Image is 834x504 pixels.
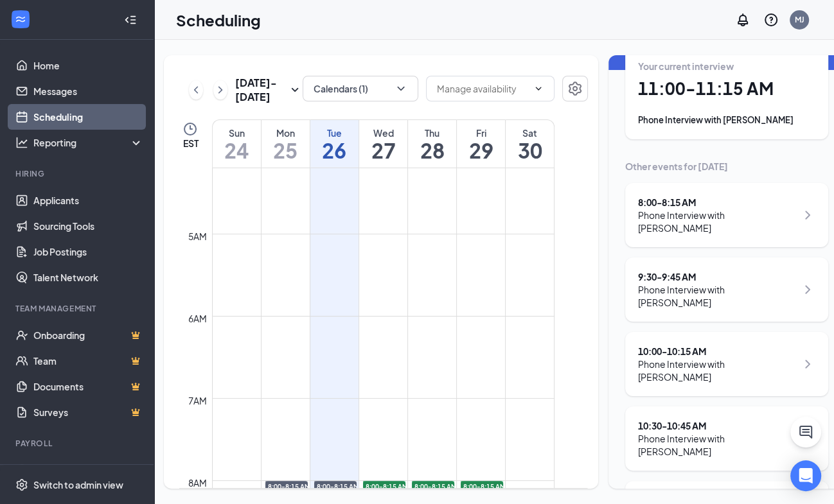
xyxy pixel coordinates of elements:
div: Other events for [DATE] [625,160,828,173]
svg: ChevronRight [214,82,227,98]
svg: ChevronDown [533,83,544,94]
a: August 30, 2025 [506,120,554,168]
span: 8:00-8:15 AM [268,482,310,491]
button: ChevronLeft [189,80,203,100]
a: August 24, 2025 [213,120,261,168]
svg: Clock [182,121,198,137]
div: Team Management [15,303,141,314]
a: DocumentsCrown [33,374,143,399]
h1: 27 [359,139,407,161]
a: PayrollCrown [33,457,143,483]
a: Talent Network [33,265,143,290]
button: Settings [562,76,588,101]
div: Sun [213,126,261,139]
div: Switch to admin view [33,478,123,491]
a: August 25, 2025 [262,120,310,168]
svg: ChevronRight [800,282,815,297]
div: Mon [262,126,310,139]
div: Reporting [33,136,144,149]
svg: Settings [567,81,583,96]
svg: Notifications [735,12,750,28]
a: SurveysCrown [33,399,143,425]
button: ChevronRight [213,80,227,100]
div: 7am [186,394,209,408]
div: 8:00 - 8:15 AM [638,196,797,209]
a: Settings [562,76,588,104]
svg: Settings [15,478,28,491]
h3: [DATE] - [DATE] [235,76,287,104]
a: Scheduling [33,104,143,130]
input: Manage availability [437,82,528,96]
span: 8:00-8:15 AM [414,482,457,491]
div: Sat [506,126,554,139]
span: 8:00-8:15 AM [463,482,506,491]
h1: 25 [262,139,310,161]
h1: 11:00 - 11:15 AM [638,78,815,100]
h1: 28 [408,139,456,161]
div: 9:30 - 9:45 AM [638,270,797,283]
div: 8am [186,476,209,490]
div: Your current interview [638,60,815,73]
h1: Scheduling [176,9,261,31]
svg: SmallChevronDown [287,82,303,98]
a: Home [33,53,143,78]
a: Messages [33,78,143,104]
div: 10:30 - 10:45 AM [638,419,797,432]
div: Open Intercom Messenger [790,460,821,491]
a: August 26, 2025 [310,120,359,168]
div: Hiring [15,168,141,179]
svg: Analysis [15,136,28,149]
h1: 29 [457,139,505,161]
a: Applicants [33,187,143,213]
button: ChatActive [790,417,821,448]
a: TeamCrown [33,348,143,374]
div: MJ [795,14,804,25]
span: 8:00-8:15 AM [366,482,408,491]
div: Phone Interview with [PERSON_NAME] [638,432,797,458]
div: Tue [310,126,359,139]
svg: ChevronDown [395,82,407,95]
svg: QuestionInfo [763,12,779,28]
div: Payroll [15,438,141,449]
a: August 27, 2025 [359,120,407,168]
a: OnboardingCrown [33,322,143,348]
svg: ChevronRight [800,356,815,372]
div: Wed [359,126,407,139]
div: Phone Interview with [PERSON_NAME] [638,114,815,126]
div: 10:00 - 10:15 AM [638,345,797,358]
svg: ChevronLeft [190,82,202,98]
div: 6am [186,311,209,326]
a: Job Postings [33,239,143,265]
span: 8:00-8:15 AM [317,482,359,491]
div: 5am [186,229,209,243]
a: August 29, 2025 [457,120,505,168]
a: Sourcing Tools [33,213,143,239]
span: EST [182,137,198,150]
button: Calendars (1)ChevronDown [303,76,418,101]
a: August 28, 2025 [408,120,456,168]
h1: 30 [506,139,554,161]
div: Phone Interview with [PERSON_NAME] [638,283,797,309]
svg: ChatActive [798,424,813,440]
h1: 26 [310,139,359,161]
div: Thu [408,126,456,139]
h1: 24 [213,139,261,161]
svg: ChevronRight [800,207,815,223]
svg: Collapse [124,13,137,26]
div: Phone Interview with [PERSON_NAME] [638,209,797,234]
div: Phone Interview with [PERSON_NAME] [638,358,797,383]
svg: WorkstreamLogo [14,13,27,26]
div: Fri [457,126,505,139]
